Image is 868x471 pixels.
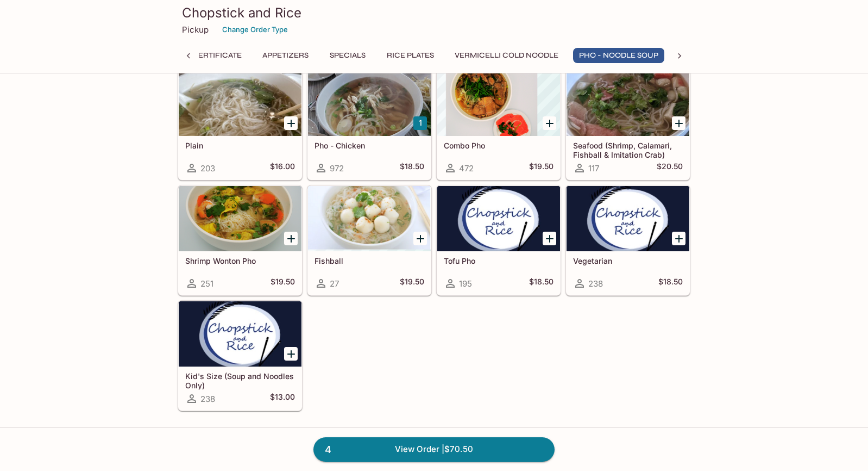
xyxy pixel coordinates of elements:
[315,141,424,150] h5: Pho - Chicken
[543,232,556,245] button: Add Tofu Pho
[308,186,431,251] div: Fishball
[182,24,209,35] p: Pickup
[330,163,344,173] span: 972
[529,162,553,175] h5: $19.50
[573,48,664,63] button: Pho - Noodle Soup
[284,347,298,361] button: Add Kid's Size (Soup and Noodles Only)
[179,186,301,251] div: Shrimp Wonton Pho
[529,277,553,290] h5: $18.50
[323,48,372,63] button: Specials
[449,48,564,63] button: Vermicelli Cold Noodle
[307,185,431,295] a: Fishball27$19.50
[313,437,555,461] a: 4View Order |$70.50
[588,278,603,289] span: 238
[437,71,560,136] div: Combo Pho
[270,162,295,175] h5: $16.00
[567,71,689,136] div: Seafood (Shrimp, Calamari, Fishball & Imitation Crab)
[185,371,295,389] h5: Kid's Size (Soup and Noodles Only)
[200,394,215,404] span: 238
[413,232,427,245] button: Add Fishball
[270,392,295,405] h5: $13.00
[444,141,553,150] h5: Combo Pho
[444,256,553,265] h5: Tofu Pho
[658,277,683,290] h5: $18.50
[307,70,431,180] a: Pho - Chicken972$18.50
[672,116,685,130] button: Add Seafood (Shrimp, Calamari, Fishball & Imitation Crab)
[315,256,424,265] h5: Fishball
[200,163,215,173] span: 203
[308,71,431,136] div: Pho - Chicken
[459,163,474,173] span: 472
[672,232,685,245] button: Add Vegetarian
[284,232,298,245] button: Add Shrimp Wonton Pho
[588,163,599,173] span: 117
[217,21,293,38] button: Change Order Type
[413,116,427,130] button: Add Pho - Chicken
[256,48,315,63] button: Appetizers
[437,186,560,251] div: Tofu Pho
[182,4,686,21] h3: Chopstick and Rice
[543,116,556,130] button: Add Combo Pho
[318,442,338,457] span: 4
[179,71,301,136] div: Plain
[437,70,561,180] a: Combo Pho472$19.50
[167,48,248,63] button: Gift Certificate
[330,278,339,289] span: 27
[566,70,690,180] a: Seafood (Shrimp, Calamari, Fishball & Imitation Crab)117$20.50
[381,48,440,63] button: Rice Plates
[567,186,689,251] div: Vegetarian
[566,185,690,295] a: Vegetarian238$18.50
[185,256,295,265] h5: Shrimp Wonton Pho
[178,70,302,180] a: Plain203$16.00
[200,278,213,289] span: 251
[178,301,302,411] a: Kid's Size (Soup and Noodles Only)238$13.00
[400,162,424,175] h5: $18.50
[271,277,295,290] h5: $19.50
[573,256,683,265] h5: Vegetarian
[284,116,298,130] button: Add Plain
[400,277,424,290] h5: $19.50
[178,185,302,295] a: Shrimp Wonton Pho251$19.50
[573,141,683,159] h5: Seafood (Shrimp, Calamari, Fishball & Imitation Crab)
[179,301,301,367] div: Kid's Size (Soup and Noodles Only)
[437,185,561,295] a: Tofu Pho195$18.50
[185,141,295,150] h5: Plain
[657,162,683,175] h5: $20.50
[459,278,472,289] span: 195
